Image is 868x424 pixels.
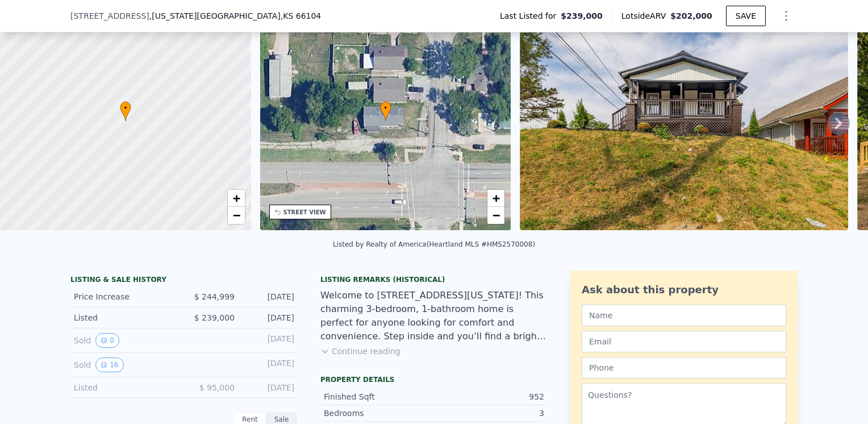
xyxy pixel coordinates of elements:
[244,312,294,323] div: [DATE]
[500,10,561,22] span: Last Listed for
[74,358,175,372] div: Sold
[120,103,131,113] span: •
[582,282,786,298] div: Ask about this property
[228,207,245,224] a: Zoom out
[199,383,235,392] span: $ 95,000
[244,382,294,393] div: [DATE]
[70,10,149,22] span: [STREET_ADDRESS]
[228,190,245,207] a: Zoom in
[281,11,322,20] span: , KS 66104
[380,101,391,121] div: •
[149,10,321,22] span: , [US_STATE][GEOGRAPHIC_DATA]
[320,289,548,343] div: Welcome to [STREET_ADDRESS][US_STATE]! This charming 3-bedroom, 1-bathroom home is perfect for an...
[320,375,548,384] div: Property details
[582,357,786,379] input: Phone
[561,10,603,22] span: $239,000
[670,11,712,20] span: $202,000
[520,12,848,230] img: Sale: 167683477 Parcel: 19338137
[324,408,434,419] div: Bedrooms
[74,382,175,393] div: Listed
[487,190,504,207] a: Zoom in
[95,358,123,372] button: View historical data
[232,191,240,205] span: +
[434,408,544,419] div: 3
[775,5,798,27] button: Show Options
[621,10,670,22] span: Lotside ARV
[283,208,326,217] div: STREET VIEW
[726,6,766,26] button: SAVE
[74,312,175,323] div: Listed
[244,333,294,348] div: [DATE]
[120,101,131,121] div: •
[333,240,535,248] div: Listed by Realty of America (Heartland MLS #HMS2570008)
[380,103,391,113] span: •
[244,291,294,302] div: [DATE]
[194,313,235,322] span: $ 239,000
[324,391,434,402] div: Finished Sqft
[232,208,240,222] span: −
[194,292,235,301] span: $ 244,999
[434,391,544,402] div: 952
[582,331,786,352] input: Email
[493,208,500,222] span: −
[493,191,500,205] span: +
[320,346,400,357] button: Continue reading
[70,275,298,286] div: LISTING & SALE HISTORY
[74,333,175,348] div: Sold
[487,207,504,224] a: Zoom out
[582,305,786,326] input: Name
[95,333,119,348] button: View historical data
[244,358,294,372] div: [DATE]
[74,291,175,302] div: Price Increase
[320,275,548,284] div: Listing Remarks (Historical)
